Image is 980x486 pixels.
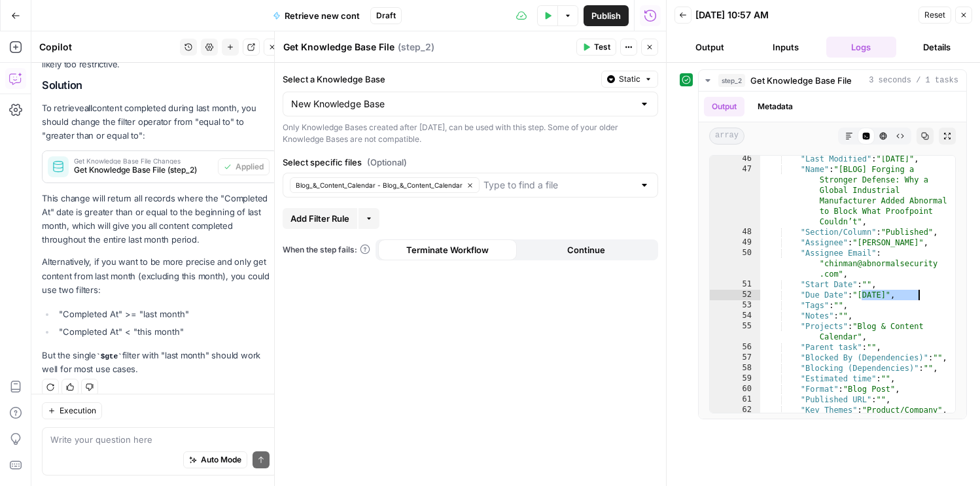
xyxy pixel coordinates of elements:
span: Publish [591,9,621,22]
button: Inputs [750,37,821,58]
span: step_2 [718,74,745,87]
button: Continue [517,239,656,260]
input: New Knowledge Base [291,97,634,111]
div: 62 [710,405,760,415]
button: Retrieve new cont [265,5,368,26]
label: Select specific files [283,156,658,169]
div: 55 [710,321,760,342]
button: 3 seconds / 1 tasks [699,70,966,91]
span: Get Knowledge Base File (step_2) [74,164,213,176]
p: But the single filter with "last month" should work well for most use cases. [42,349,278,377]
h2: Solution [42,79,278,92]
span: Applied [236,161,264,173]
span: Static [619,73,640,85]
span: array [709,128,744,145]
span: Reset [924,9,945,21]
input: Type to find a file [483,179,634,192]
strong: all [84,103,92,113]
div: 54 [710,311,760,321]
div: 59 [710,373,760,384]
span: Get Knowledge Base File Changes [74,158,213,164]
button: Metadata [750,97,801,116]
div: 48 [710,227,760,237]
div: 50 [710,248,760,279]
span: 3 seconds / 1 tasks [869,75,958,86]
span: Add Filter Rule [290,212,349,225]
span: Draft [376,10,396,22]
button: Logs [826,37,897,58]
div: 47 [710,164,760,227]
textarea: Get Knowledge Base File [283,41,394,54]
button: Reset [919,7,951,24]
div: 52 [710,290,760,300]
div: 58 [710,363,760,373]
div: 49 [710,237,760,248]
button: Output [704,97,744,116]
li: "Completed At" < "this month" [56,325,278,338]
div: 46 [710,154,760,164]
span: Blog_&_Content_Calendar - Blog_&_Content_Calendar [296,180,463,190]
label: Select a Knowledge Base [283,73,596,86]
p: This change will return all records where the "Completed At" date is greater than or equal to the... [42,192,278,247]
button: Auto Mode [183,451,247,468]
button: Publish [584,5,629,26]
p: To retrieve content completed during last month, you should change the filter operator from "equa... [42,101,278,143]
span: Test [594,41,610,53]
button: Test [576,39,616,56]
button: Add Filter Rule [283,208,357,229]
span: (Optional) [367,156,407,169]
button: Output [674,37,745,58]
span: Terminate Workflow [406,243,489,256]
div: Copilot [39,41,176,54]
button: Details [901,37,972,58]
div: Only Knowledge Bases created after [DATE], can be used with this step. Some of your older Knowled... [283,122,658,145]
div: 53 [710,300,760,311]
span: Get Knowledge Base File [750,74,852,87]
div: 56 [710,342,760,353]
div: 51 [710,279,760,290]
span: Auto Mode [201,454,241,466]
li: "Completed At" >= "last month" [56,307,278,321]
div: 61 [710,394,760,405]
code: $gte [96,353,122,360]
div: 57 [710,353,760,363]
button: Applied [218,158,270,175]
p: Alternatively, if you want to be more precise and only get content from last month (excluding thi... [42,255,278,296]
button: Static [601,71,658,88]
span: Continue [567,243,605,256]
a: When the step fails: [283,244,370,256]
span: ( step_2 ) [398,41,434,54]
span: Retrieve new cont [285,9,360,22]
div: 3 seconds / 1 tasks [699,92,966,419]
div: 60 [710,384,760,394]
button: Execution [42,402,102,419]
span: Execution [60,405,96,417]
button: Blog_&_Content_Calendar - Blog_&_Content_Calendar [290,177,480,193]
